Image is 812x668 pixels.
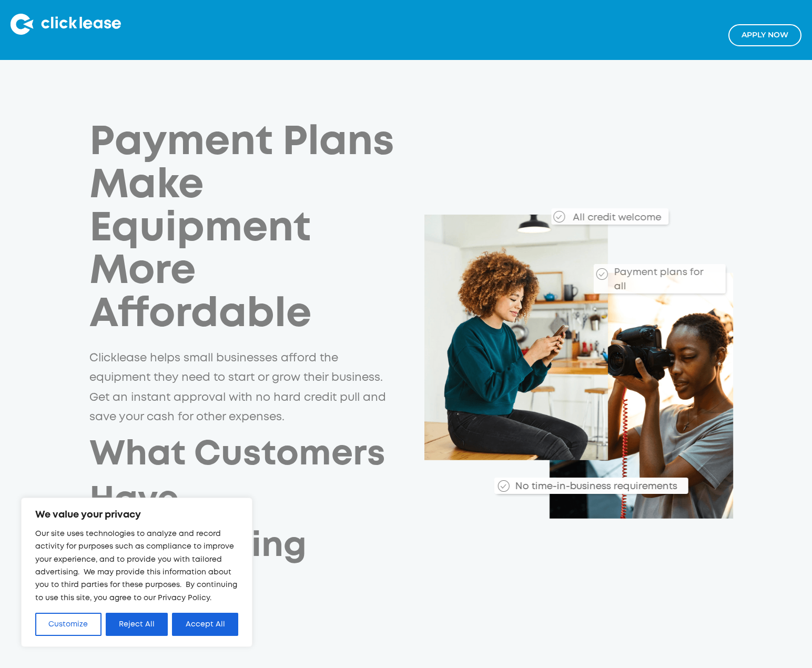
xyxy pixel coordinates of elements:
[89,349,391,427] p: Clicklease helps small businesses afford the equipment they need to start or grow their business....
[531,204,668,224] div: All credit welcome
[554,210,565,222] img: Checkmark_callout
[424,215,733,519] img: Clicklease_customers
[728,24,801,46] a: Apply NOw
[89,432,424,570] h2: What Customers Have Been Saying
[596,268,607,280] img: Checkmark_callout
[35,509,238,521] p: We value your privacy
[11,14,121,35] img: Clicklease logo
[172,613,238,636] button: Accept All
[106,613,168,636] button: Reject All
[89,122,424,337] h1: Payment Plans Make Equipment More Affordable
[35,613,101,636] button: Customize
[35,531,237,601] span: Our site uses technologies to analyze and record activity for purposes such as compliance to impr...
[454,469,688,493] div: No time-in-business requirements
[610,259,717,293] div: Payment plans for all
[21,498,252,647] div: We value your privacy
[498,480,510,491] img: Checkmark_callout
